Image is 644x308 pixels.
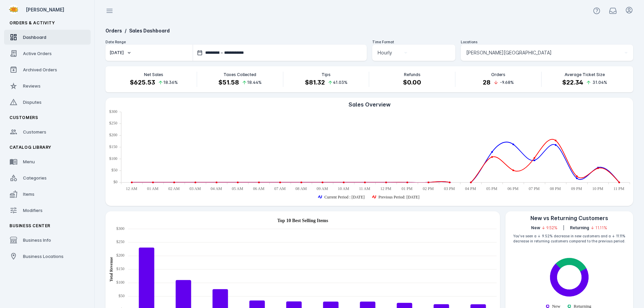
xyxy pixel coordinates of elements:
button: [DATE] [105,45,193,61]
text: 03 AM [189,186,201,191]
ellipse: Tue Sep 23 2025 14:00:00 GMT-0500 (Central Daylight Time): 0, Previous Period: Sep 16 [428,182,429,183]
ejs-chart: . Syncfusion interactive chart. [105,109,633,206]
a: Modifiers [4,203,91,218]
text: $100 [116,280,124,285]
text: Current Period : [DATE] [325,195,365,199]
text: 02 PM [423,186,434,191]
span: [PERSON_NAME][GEOGRAPHIC_DATA] [466,49,552,57]
p: Taxes Collected [223,72,256,78]
span: 18.36% [163,79,178,86]
ellipse: Tue Sep 23 2025 19:00:00 GMT-0500 (Central Daylight Time): 104, Previous Period: Sep 16 [534,158,535,159]
text: 04 PM [465,186,476,191]
ellipse: Tue Sep 23 2025 05:00:00 GMT-0500 (Central Daylight Time): 0, Previous Period: Sep 16 [237,182,238,183]
p: Orders [491,72,505,78]
text: $100 [109,156,117,161]
span: Categories [23,175,47,181]
span: Reviews [23,83,41,89]
text: $150 [116,266,124,271]
text: $150 [109,144,117,149]
span: Catalog Library [9,145,51,150]
text: $300 [109,109,117,114]
a: Business Info [4,233,91,247]
ellipse: Tue Sep 23 2025 02:00:00 GMT-0500 (Central Daylight Time): 0, Previous Period: Sep 16 [174,182,175,183]
span: ↓ 9.52% [542,225,557,231]
a: Sales Dashboard [129,28,170,33]
span: Disputes [23,99,42,105]
path: Returning: 29.63%. Fulfillment Type Stats [556,258,586,271]
span: 41.03% [333,79,348,86]
span: ↓ 11.11% [591,225,607,231]
span: Modifiers [23,208,43,213]
span: – [221,50,223,56]
a: Archived Orders [4,62,91,77]
span: New [531,225,540,231]
text: 08 PM [550,186,561,191]
text: 03 PM [444,186,455,191]
span: / [125,28,126,33]
text: 04 AM [211,186,222,191]
div: New vs Returning Customers [505,214,633,222]
h4: $625.53 [130,78,155,87]
span: Customers [9,115,38,120]
ellipse: Tue Sep 23 2025 06:00:00 GMT-0500 (Central Daylight Time): 0, Previous Period: Sep 16 [258,182,259,183]
path: New: 70.37%. Fulfillment Type Stats [550,264,588,297]
text: 06 AM [253,186,264,191]
ellipse: Tue Sep 23 2025 08:00:00 GMT-0500 (Central Daylight Time): 0, Previous Period: Sep 16 [301,182,302,183]
ellipse: Tue Sep 23 2025 15:00:00 GMT-0500 (Central Daylight Time): 0, Previous Period: Sep 16 [449,182,450,183]
ellipse: Tue Sep 23 2025 10:00:00 GMT-0500 (Central Daylight Time): 0, Previous Period: Sep 16 [343,182,344,183]
text: Total Revenue [109,257,114,282]
span: -9.68% [500,79,514,86]
text: $0 [114,180,118,184]
ellipse: Tue Sep 23 2025 22:00:00 GMT-0500 (Central Daylight Time): 60.33, Previous Period: Sep 16 [597,168,598,169]
a: Reviews [4,78,91,93]
ellipse: Tue Sep 23 2025 04:00:00 GMT-0500 (Central Daylight Time): 0, Previous Period: Sep 16 [216,182,217,183]
div: [PERSON_NAME] [26,6,88,13]
span: Orders & Activity [9,20,55,25]
p: Refunds [404,72,421,78]
a: Customers [4,124,91,139]
text: $250 [116,239,124,244]
text: 11 AM [359,186,371,191]
text: 08 AM [295,186,307,191]
a: Disputes [4,95,91,110]
h4: $0.00 [403,78,421,87]
span: 31.04% [593,79,607,86]
ellipse: Tue Sep 23 2025 13:00:00 GMT-0500 (Central Daylight Time): 0, Previous Period: Sep 16 [407,182,408,183]
ellipse: Tue Sep 23 2025 01:00:00 GMT-0500 (Central Daylight Time): 0, Previous Period: Sep 16 [152,182,153,183]
text: 01 AM [147,186,159,191]
h4: $81.32 [305,78,325,87]
ellipse: Tue Sep 23 2025 16:00:00 GMT-0500 (Central Daylight Time): 0, Previous Period: Sep 16 [470,182,471,183]
span: Hourly [378,49,392,57]
a: Categories [4,170,91,185]
text: Top 10 Best Selling Items [277,218,328,223]
ellipse: Tue Sep 23 2025 18:00:00 GMT-0500 (Central Daylight Time): 51.43, Previous Period: Sep 16 [513,170,514,171]
text: $250 [109,121,117,125]
text: 09 PM [571,186,582,191]
ellipse: Tue Sep 23 2025 00:00:00 GMT-0500 (Central Daylight Time): 0, Previous Period: Sep 16 [131,182,132,183]
text: $300 [116,226,124,231]
a: Menu [4,154,91,169]
ellipse: Tue Sep 23 2025 23:00:00 GMT-0500 (Central Daylight Time): 0, Previous Period: Sep 16 [619,182,620,183]
text: 07 AM [274,186,286,191]
text: 06 PM [507,186,519,191]
a: Orders [105,28,122,33]
span: Menu [23,159,35,164]
a: Active Orders [4,46,91,61]
ellipse: Tue Sep 23 2025 21:00:00 GMT-0500 (Central Daylight Time): 26.25, Previous Period: Sep 16 [576,176,577,177]
ellipse: Tue Sep 23 2025 12:00:00 GMT-0500 (Central Daylight Time): 0, Previous Period: Sep 16 [386,182,387,183]
ellipse: Tue Sep 23 2025 11:00:00 GMT-0500 (Central Daylight Time): 0, Previous Period: Sep 16 [364,182,365,183]
text: 10 AM [338,186,349,191]
span: Customers [23,129,46,135]
a: Business Locations [4,249,91,264]
p: Average Ticket Size [565,72,605,78]
text: 02 AM [168,186,180,191]
h4: $22.34 [562,78,583,87]
span: Business Locations [23,254,64,259]
a: Items [4,187,91,202]
p: Tips [321,72,331,78]
text: $50 [112,168,118,172]
ellipse: Tue Sep 23 2025 22:00:00 GMT-0500 (Central Daylight Time): 62.86, Current Period : Sep 23 [597,167,598,168]
p: Net Sales [144,72,163,78]
div: Sales Overview [105,100,633,109]
text: Previous Period: [DATE] [379,195,420,199]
